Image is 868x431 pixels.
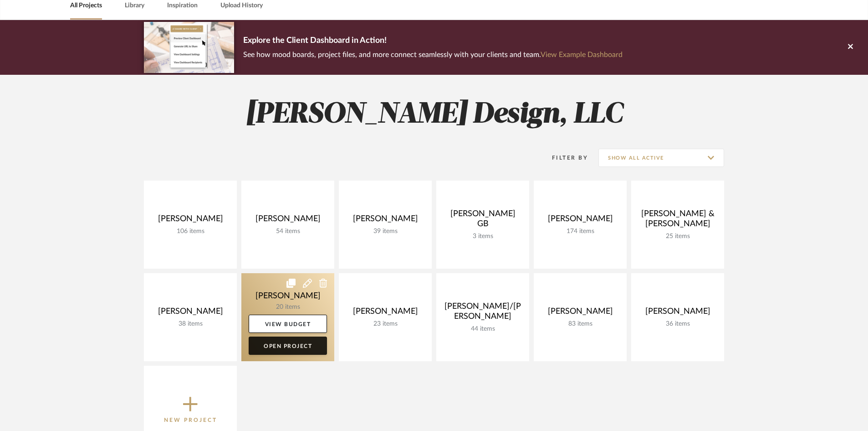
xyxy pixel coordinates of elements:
[541,320,619,328] div: 83 items
[540,153,588,162] div: Filter By
[638,306,717,320] div: [PERSON_NAME]
[151,306,230,320] div: [PERSON_NAME]
[249,228,327,235] div: 54 items
[444,233,522,240] div: 3 items
[541,51,623,58] a: View Example Dashboard
[106,98,762,132] h2: [PERSON_NAME] Design, LLC
[249,337,327,355] a: Open Project
[144,22,234,73] img: d5d033c5-7b12-40c2-a960-1ecee1989c38.png
[638,320,717,328] div: 36 items
[638,209,717,233] div: [PERSON_NAME] & [PERSON_NAME]
[346,214,424,228] div: [PERSON_NAME]
[151,228,230,235] div: 106 items
[444,301,522,325] div: [PERSON_NAME]/[PERSON_NAME]
[243,34,623,48] p: Explore the Client Dashboard in Action!
[444,325,522,333] div: 44 items
[444,209,522,233] div: [PERSON_NAME] GB
[541,306,619,320] div: [PERSON_NAME]
[346,228,424,235] div: 39 items
[243,48,623,61] p: See how mood boards, project files, and more connect seamlessly with your clients and team.
[346,320,424,328] div: 23 items
[249,214,327,228] div: [PERSON_NAME]
[541,214,619,228] div: [PERSON_NAME]
[164,415,217,425] p: New Project
[151,320,230,328] div: 38 items
[249,315,327,333] a: View Budget
[346,306,424,320] div: [PERSON_NAME]
[541,228,619,235] div: 174 items
[151,214,230,228] div: [PERSON_NAME]
[638,233,717,240] div: 25 items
